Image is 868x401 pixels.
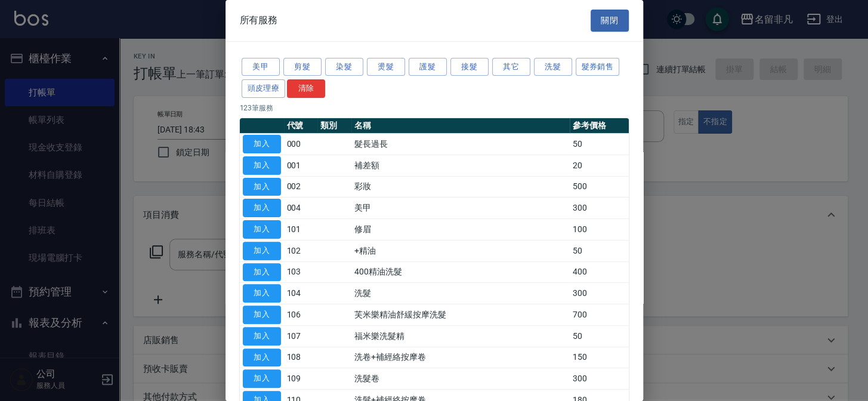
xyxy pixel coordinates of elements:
button: 美甲 [242,58,280,76]
td: 150 [570,347,629,368]
span: 所有服務 [240,14,278,26]
button: 其它 [492,58,530,76]
button: 加入 [243,178,281,196]
td: +精油 [351,240,569,261]
td: 福米樂洗髮精 [351,325,569,347]
td: 300 [570,198,629,219]
p: 123 筆服務 [240,103,629,113]
button: 洗髮 [534,58,572,76]
td: 106 [284,304,318,326]
button: 頭皮理療 [242,79,286,98]
button: 護髮 [409,58,447,76]
td: 100 [570,219,629,240]
td: 103 [284,261,318,283]
button: 燙髮 [367,58,405,76]
button: 加入 [243,242,281,260]
td: 500 [570,176,629,198]
td: 美甲 [351,198,569,219]
td: 107 [284,325,318,347]
button: 加入 [243,306,281,324]
button: 關閉 [591,10,629,32]
td: 108 [284,347,318,368]
button: 剪髮 [283,58,322,76]
td: 001 [284,155,318,176]
button: 加入 [243,284,281,303]
td: 400 [570,261,629,283]
button: 加入 [243,135,281,153]
td: 20 [570,155,629,176]
td: 102 [284,240,318,261]
td: 50 [570,134,629,155]
th: 代號 [284,118,318,134]
td: 002 [284,176,318,198]
button: 加入 [243,199,281,217]
td: 補差額 [351,155,569,176]
td: 洗髮 [351,283,569,304]
td: 洗髮卷 [351,368,569,390]
button: 加入 [243,263,281,282]
button: 髮券銷售 [576,58,620,76]
td: 000 [284,134,318,155]
td: 004 [284,198,318,219]
td: 芙米樂精油舒緩按摩洗髮 [351,304,569,326]
td: 50 [570,240,629,261]
td: 髮長過長 [351,134,569,155]
td: 300 [570,283,629,304]
td: 洗卷+補經絡按摩卷 [351,347,569,368]
button: 加入 [243,327,281,346]
td: 彩妝 [351,176,569,198]
button: 染髮 [325,58,363,76]
td: 109 [284,368,318,390]
button: 加入 [243,369,281,388]
button: 加入 [243,220,281,239]
td: 101 [284,219,318,240]
td: 700 [570,304,629,326]
button: 加入 [243,156,281,175]
td: 104 [284,283,318,304]
td: 400精油洗髮 [351,261,569,283]
button: 加入 [243,348,281,367]
button: 接髮 [450,58,489,76]
td: 300 [570,368,629,390]
button: 清除 [287,79,325,98]
th: 類別 [317,118,351,134]
td: 50 [570,325,629,347]
th: 參考價格 [570,118,629,134]
th: 名稱 [351,118,569,134]
td: 修眉 [351,219,569,240]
